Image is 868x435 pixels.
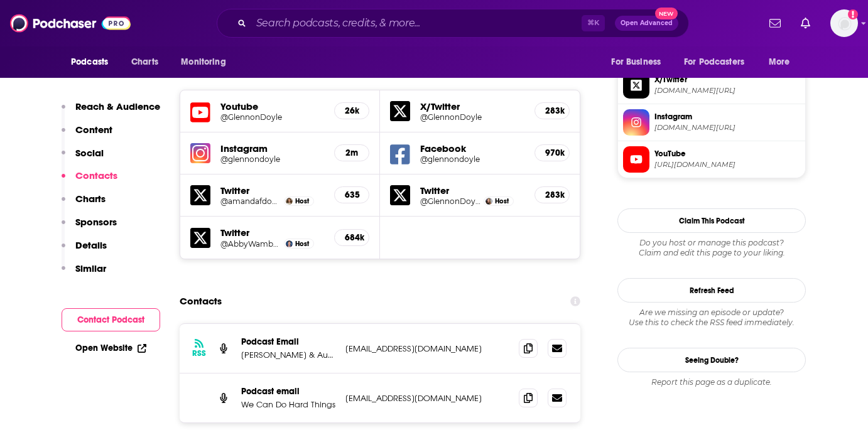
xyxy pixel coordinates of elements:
span: Podcasts [71,53,108,71]
h2: Contacts [180,289,222,313]
button: Contacts [62,169,117,193]
span: More [769,53,790,71]
button: open menu [602,50,676,74]
a: X/Twitter[DOMAIN_NAME][URL] [623,72,800,99]
a: Instagram[DOMAIN_NAME][URL] [623,109,800,136]
button: Charts [62,193,106,216]
p: Similar [75,262,106,274]
a: @glennondoyle [420,154,524,164]
span: Do you host or manage this podcast? [617,238,806,248]
p: Sponsors [75,216,117,228]
div: Report this page as a duplicate. [617,377,806,387]
span: Host [495,197,509,205]
h5: 283k [545,105,559,116]
button: open menu [62,50,124,74]
a: @AbbyWambach [220,239,281,249]
h5: Facebook [420,142,524,154]
a: @GlennonDoyle [220,112,324,122]
span: Logged in as antonettefrontgate [830,9,858,37]
div: Are we missing an episode or update? Use this to check the RSS feed immediately. [617,308,806,328]
a: @glennondoyle [220,154,324,164]
button: Similar [62,262,106,286]
img: Glennon Doyle [486,198,492,205]
p: Details [75,239,107,251]
h5: Twitter [220,185,324,196]
p: Podcast email [241,386,335,397]
div: Claim and edit this page to your liking. [617,238,806,258]
p: [EMAIL_ADDRESS][DOMAIN_NAME] [345,343,509,354]
button: Show profile menu [830,9,858,37]
p: Reach & Audience [75,100,160,112]
button: open menu [172,50,242,74]
a: Show notifications dropdown [796,13,815,34]
a: Open Website [75,343,146,353]
span: https://www.youtube.com/@GlennonDoyle [654,160,800,169]
a: @GlennonDoyle [420,196,480,206]
span: For Business [611,53,661,71]
h5: Youtube [220,100,324,112]
h5: 26k [345,105,359,116]
button: Open AdvancedNew [615,16,678,31]
p: Charts [75,193,106,205]
img: Podchaser - Follow, Share and Rate Podcasts [10,11,131,35]
button: open menu [676,50,762,74]
a: Seeing Double? [617,348,806,372]
span: instagram.com/glennondoyle [654,123,800,132]
p: [EMAIL_ADDRESS][DOMAIN_NAME] [345,393,509,404]
div: Search podcasts, credits, & more... [217,9,689,38]
h5: 684k [345,232,359,243]
button: Sponsors [62,216,117,239]
span: YouTube [654,148,800,159]
button: Details [62,239,107,262]
p: [PERSON_NAME] & Audacy [241,350,335,360]
img: User Profile [830,9,858,37]
span: Monitoring [181,53,225,71]
h5: Twitter [420,185,524,196]
h3: RSS [192,348,206,358]
a: YouTube[URL][DOMAIN_NAME] [623,146,800,173]
button: Content [62,124,112,147]
h5: 283k [545,190,559,200]
button: Social [62,147,104,170]
input: Search podcasts, credits, & more... [251,13,582,33]
p: Podcast Email [241,336,335,347]
svg: Add a profile image [848,9,858,19]
p: Social [75,147,104,159]
h5: X/Twitter [420,100,524,112]
h5: 970k [545,148,559,158]
p: We Can Do Hard Things [241,399,335,410]
a: @amandafdoyle [220,196,281,206]
a: @GlennonDoyle [420,112,524,122]
h5: 2m [345,148,359,158]
p: Contacts [75,169,117,181]
p: Content [75,124,112,136]
button: Claim This Podcast [617,208,806,233]
img: Abby Wambach [286,240,293,247]
span: Host [295,240,309,248]
span: Open Advanced [621,20,673,26]
span: twitter.com/GlennonDoyle [654,86,800,95]
h5: 635 [345,190,359,200]
button: open menu [760,50,806,74]
h5: Twitter [220,227,324,239]
span: New [655,8,678,19]
a: Amanda Doyle [286,198,293,205]
button: Contact Podcast [62,308,160,331]
a: Charts [123,50,166,74]
img: iconImage [190,143,210,163]
span: Instagram [654,111,800,122]
a: Show notifications dropdown [764,13,786,34]
span: ⌘ K [582,15,605,31]
button: Reach & Audience [62,100,160,124]
button: Refresh Feed [617,278,806,303]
